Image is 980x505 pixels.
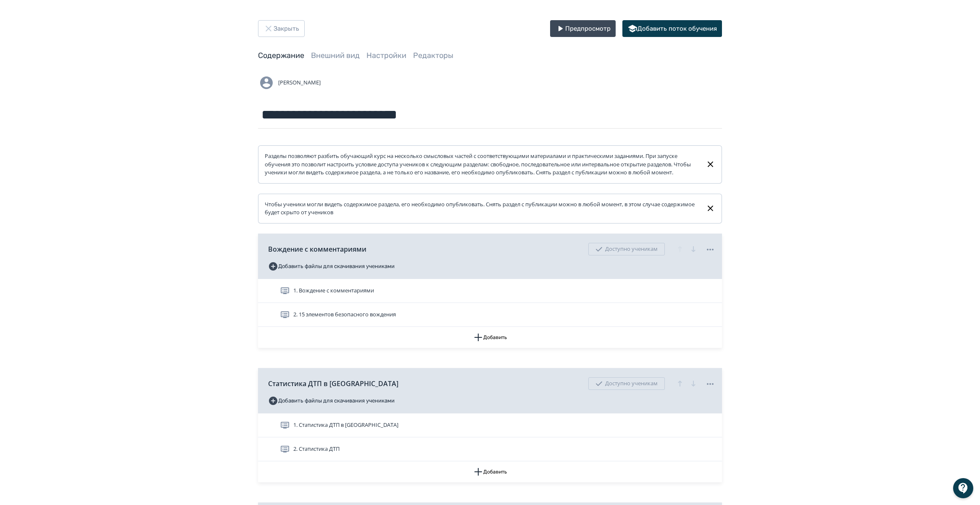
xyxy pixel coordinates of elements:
[268,244,366,254] span: Вождение с комментариями
[258,413,722,437] div: 1. Статистика ДТП в [GEOGRAPHIC_DATA]
[622,20,722,37] button: Добавить поток обучения
[258,20,305,37] button: Закрыть
[268,260,395,273] button: Добавить файлы для скачивания учениками
[258,279,722,303] div: 1. Вождение с комментариями
[293,421,398,429] span: 1. Статистика ДТП в РФ
[268,394,395,408] button: Добавить файлы для скачивания учениками
[268,379,398,389] span: Статистика ДТП в [GEOGRAPHIC_DATA]
[258,327,722,348] button: Добавить
[293,310,396,319] span: 2. 15 элементов безопасного вождения
[293,445,340,453] span: 2. Статистика ДТП
[258,437,722,461] div: 2. Статистика ДТП
[278,79,321,87] span: [PERSON_NAME]
[258,51,304,60] a: Содержание
[550,20,616,37] button: Предпросмотр
[413,51,453,60] a: Редакторы
[588,243,665,255] div: Доступно ученикам
[258,461,722,482] button: Добавить
[265,152,699,177] div: Разделы позволяют разбить обучающий курс на несколько смысловых частей с соответствующими материа...
[588,377,665,390] div: Доступно ученикам
[293,287,374,295] span: 1. Вождение с комментариями
[258,303,722,327] div: 2. 15 элементов безопасного вождения
[265,200,699,217] div: Чтобы ученики могли видеть содержимое раздела, его необходимо опубликовать. Снять раздел с публик...
[311,51,360,60] a: Внешний вид
[366,51,406,60] a: Настройки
